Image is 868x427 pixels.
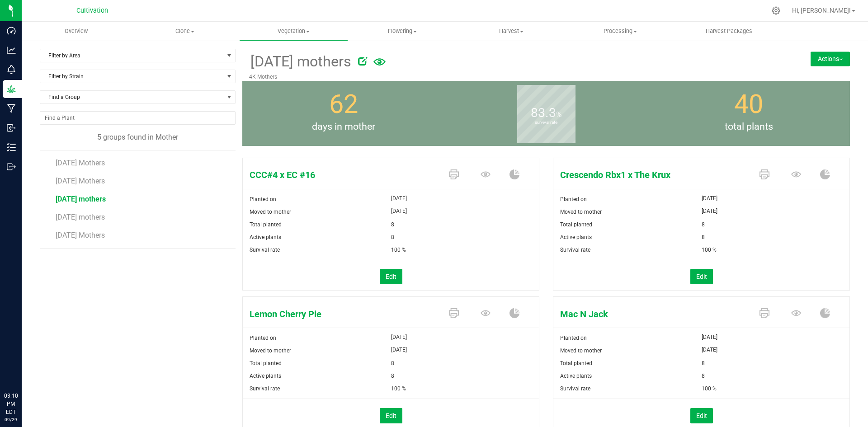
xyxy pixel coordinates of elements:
[690,269,713,284] button: Edit
[40,91,224,103] span: Find a Group
[250,221,282,228] span: Total planted
[792,7,851,14] span: Hi, [PERSON_NAME]!
[702,344,717,355] span: [DATE]
[7,46,16,55] inline-svg: Analytics
[560,360,592,366] span: Total planted
[566,27,674,35] span: Processing
[329,89,358,119] span: 62
[56,231,105,239] span: [DATE] Mothers
[250,385,280,392] span: Survival rate
[560,234,592,240] span: Active plants
[391,193,407,204] span: [DATE]
[250,360,282,366] span: Total planted
[250,247,280,253] span: Survival rate
[380,408,402,423] button: Edit
[243,307,440,321] span: Lemon Cherry Pie
[702,357,705,370] span: 8
[457,22,566,41] a: Harvest
[702,382,717,395] span: 100 %
[250,196,276,202] span: Planted on
[4,416,18,423] p: 09/29
[391,357,394,370] span: 8
[560,347,602,354] span: Moved to mother
[243,168,440,182] span: CCC#4 x EC #16
[702,231,705,244] span: 8
[27,353,38,364] iframe: Resource center unread badge
[654,81,843,146] group-info-box: Total number of plants
[242,120,445,134] span: days in mother
[734,89,763,119] span: 40
[7,84,16,94] inline-svg: Grow
[690,408,713,423] button: Edit
[702,332,717,343] span: [DATE]
[52,27,100,35] span: Overview
[452,81,641,146] group-info-box: Survival rate
[250,373,281,379] span: Active plants
[131,22,240,41] a: Clone
[560,196,587,202] span: Planted on
[239,22,348,41] a: Vegetation
[391,244,406,256] span: 100 %
[249,51,351,73] span: [DATE] mothers
[560,221,592,228] span: Total planted
[40,70,224,83] span: Filter by Strain
[249,81,438,146] group-info-box: Days in mother
[224,49,235,62] span: select
[702,193,717,204] span: [DATE]
[76,7,108,14] span: Cultivation
[702,244,717,256] span: 100 %
[250,335,276,341] span: Planted on
[560,335,587,341] span: Planted on
[560,373,592,379] span: Active plants
[240,27,348,35] span: Vegetation
[517,82,576,163] b: survival rate
[56,177,105,185] span: [DATE] Mothers
[702,370,705,382] span: 8
[40,112,235,124] input: NO DATA FOUND
[560,209,602,215] span: Moved to mother
[391,206,407,216] span: [DATE]
[560,247,590,253] span: Survival rate
[40,49,224,62] span: Filter by Area
[702,218,705,231] span: 8
[553,307,750,321] span: Mac N Jack
[553,168,750,182] span: Crescendo Rbx1 x The Krux
[391,382,406,395] span: 100 %
[249,73,742,81] p: 4K Mothers
[391,370,394,382] span: 8
[560,385,590,392] span: Survival rate
[250,347,291,354] span: Moved to mother
[250,209,291,215] span: Moved to mother
[348,22,457,41] a: Flowering
[7,26,16,35] inline-svg: Dashboard
[22,22,131,41] a: Overview
[131,27,239,35] span: Clone
[770,6,782,15] div: Manage settings
[56,213,105,221] span: [DATE] mothers
[391,231,394,244] span: 8
[40,132,236,143] div: 5 groups found in Mother
[7,143,16,152] inline-svg: Inventory
[56,159,105,167] span: [DATE] Mothers
[675,22,783,41] a: Harvest Packages
[4,392,18,416] p: 03:10 PM EDT
[693,27,764,35] span: Harvest Packages
[7,104,16,113] inline-svg: Manufacturing
[458,27,566,35] span: Harvest
[391,332,407,343] span: [DATE]
[7,65,16,74] inline-svg: Monitoring
[391,344,407,355] span: [DATE]
[56,195,106,203] span: [DATE] mothers
[7,162,16,171] inline-svg: Outbound
[9,355,36,382] iframe: Resource center
[349,27,457,35] span: Flowering
[702,206,717,216] span: [DATE]
[380,269,402,284] button: Edit
[250,234,281,240] span: Active plants
[566,22,675,41] a: Processing
[7,123,16,132] inline-svg: Inbound
[647,120,850,134] span: total plants
[391,218,394,231] span: 8
[811,52,850,66] button: Actions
